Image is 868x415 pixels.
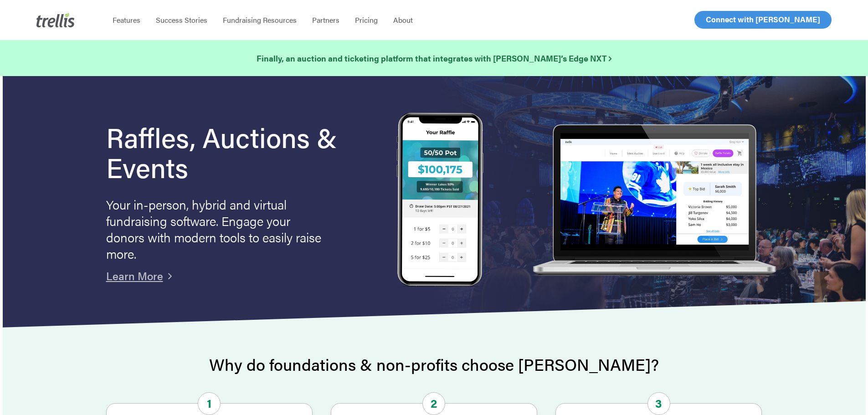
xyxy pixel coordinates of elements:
a: Finally, an auction and ticketing platform that integrates with [PERSON_NAME]’s Edge NXT [257,52,611,65]
a: Features [105,15,148,25]
h2: Why do foundations & non-profits choose [PERSON_NAME]? [106,355,762,374]
a: Connect with [PERSON_NAME] [694,11,832,29]
h1: Raffles, Auctions & Events [106,122,362,182]
a: Fundraising Resources [215,15,304,25]
span: Fundraising Resources [223,15,297,25]
p: Your in-person, hybrid and virtual fundraising software. Engage your donors with modern tools to ... [106,196,325,261]
strong: Finally, an auction and ticketing platform that integrates with [PERSON_NAME]’s Edge NXT [257,52,611,64]
a: Pricing [347,15,385,25]
img: rafflelaptop_mac_optim.png [528,124,780,277]
span: Success Stories [156,15,207,25]
span: 3 [647,392,670,415]
span: Pricing [355,15,378,25]
a: Success Stories [148,15,215,25]
a: Partners [304,15,347,25]
img: Trellis Raffles, Auctions and Event Fundraising [397,113,483,289]
a: Learn More [106,268,163,283]
span: Features [113,15,140,25]
span: About [393,15,413,25]
span: Connect with [PERSON_NAME] [706,14,820,25]
img: Trellis [36,13,75,27]
a: About [385,15,421,25]
span: Partners [312,15,339,25]
span: 2 [422,392,445,415]
span: 1 [198,392,221,415]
